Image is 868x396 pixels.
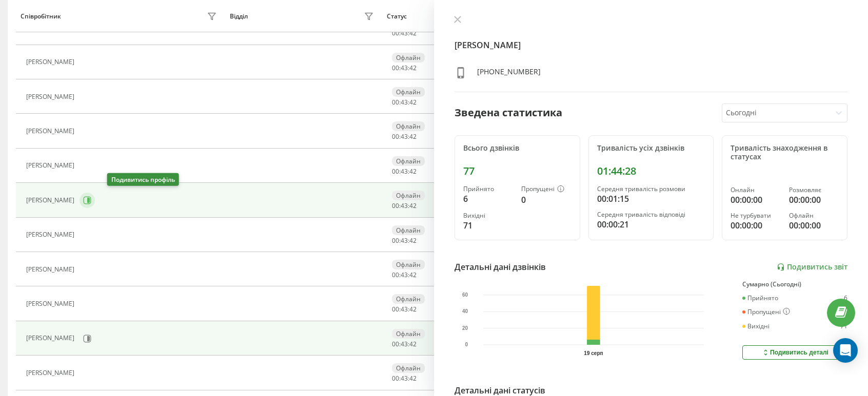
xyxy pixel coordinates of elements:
[392,225,425,235] div: Офлайн
[392,202,417,210] div: : :
[392,260,425,269] div: Офлайн
[26,335,77,342] div: [PERSON_NAME]
[392,133,417,140] div: : :
[597,218,705,231] div: 00:00:21
[401,305,408,314] span: 43
[742,308,790,316] div: Пропущені
[409,374,417,383] span: 42
[26,93,77,100] div: [PERSON_NAME]
[789,212,839,219] div: Офлайн
[392,132,399,141] span: 00
[597,211,705,218] div: Середня тривалість відповіді
[401,201,408,210] span: 43
[409,167,417,176] span: 42
[742,323,770,330] div: Вихідні
[392,191,425,200] div: Офлайн
[409,305,417,314] span: 42
[409,98,417,107] span: 42
[833,338,858,363] div: Open Intercom Messenger
[731,186,780,194] div: Онлайн
[462,292,468,298] text: 60
[387,13,407,20] div: Статус
[409,201,417,210] span: 42
[463,212,513,219] div: Вихідні
[392,270,399,279] span: 00
[21,13,61,20] div: Співробітник
[401,270,408,279] span: 43
[777,263,847,272] a: Подивитись звіт
[392,375,417,382] div: : :
[392,65,417,72] div: : :
[409,236,417,245] span: 42
[597,193,705,205] div: 00:01:15
[392,29,399,37] span: 00
[392,30,417,37] div: : :
[392,340,399,348] span: 00
[844,295,847,302] div: 6
[409,270,417,279] span: 42
[26,58,77,66] div: [PERSON_NAME]
[401,29,408,37] span: 43
[597,165,705,177] div: 01:44:28
[230,13,248,20] div: Відділ
[463,144,571,153] div: Всього дзвінків
[409,132,417,141] span: 42
[26,369,77,377] div: [PERSON_NAME]
[392,237,417,244] div: : :
[401,64,408,72] span: 43
[455,261,546,273] div: Детальні дані дзвінків
[392,167,399,176] span: 00
[477,67,541,81] div: [PHONE_NUMBER]
[455,39,847,51] h4: [PERSON_NAME]
[392,341,417,348] div: : :
[731,144,839,161] div: Тривалість знаходження в статусах
[392,168,417,175] div: : :
[742,295,778,302] div: Прийнято
[761,348,828,357] div: Подивитись деталі
[789,194,839,206] div: 00:00:00
[392,374,399,383] span: 00
[392,363,425,373] div: Офлайн
[401,132,408,141] span: 43
[392,121,425,131] div: Офлайн
[463,185,513,193] div: Прийнято
[392,87,425,97] div: Офлайн
[26,128,77,135] div: [PERSON_NAME]
[521,185,571,194] div: Пропущені
[462,325,468,331] text: 20
[463,193,513,205] div: 6
[401,98,408,107] span: 43
[597,185,705,193] div: Середня тривалість розмови
[401,340,408,348] span: 43
[455,105,562,120] div: Зведена статистика
[731,194,780,206] div: 00:00:00
[392,306,417,313] div: : :
[463,219,513,232] div: 71
[392,329,425,339] div: Офлайн
[392,53,425,62] div: Офлайн
[409,340,417,348] span: 42
[401,374,408,383] span: 43
[392,201,399,210] span: 00
[392,98,399,107] span: 00
[409,29,417,37] span: 42
[465,342,468,348] text: 0
[107,173,179,186] div: Подивитись профіль
[840,323,847,330] div: 71
[26,162,77,169] div: [PERSON_NAME]
[392,99,417,106] div: : :
[789,219,839,232] div: 00:00:00
[392,156,425,166] div: Офлайн
[584,350,603,356] text: 19 серп
[409,64,417,72] span: 42
[392,236,399,245] span: 00
[789,186,839,194] div: Розмовляє
[392,272,417,279] div: : :
[392,64,399,72] span: 00
[597,144,705,153] div: Тривалість усіх дзвінків
[401,236,408,245] span: 43
[392,294,425,304] div: Офлайн
[26,300,77,307] div: [PERSON_NAME]
[521,194,571,206] div: 0
[26,197,77,204] div: [PERSON_NAME]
